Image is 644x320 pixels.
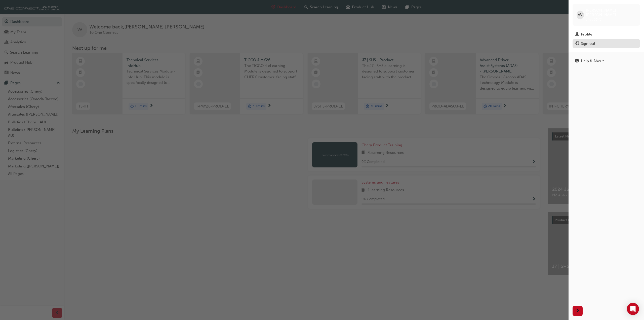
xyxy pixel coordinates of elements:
[573,56,640,66] a: Help & About
[627,303,639,315] div: Open Intercom Messenger
[576,308,580,314] span: next-icon
[578,12,582,18] span: VV
[586,17,602,22] span: chau0342
[581,31,592,37] div: Profile
[573,30,640,39] a: Profile
[575,42,579,46] span: exit-icon
[575,32,579,37] span: man-icon
[573,39,640,48] button: Sign out
[581,41,595,47] div: Sign out
[586,8,636,17] span: [PERSON_NAME] [PERSON_NAME]
[581,58,604,64] div: Help & About
[575,59,579,63] span: info-icon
